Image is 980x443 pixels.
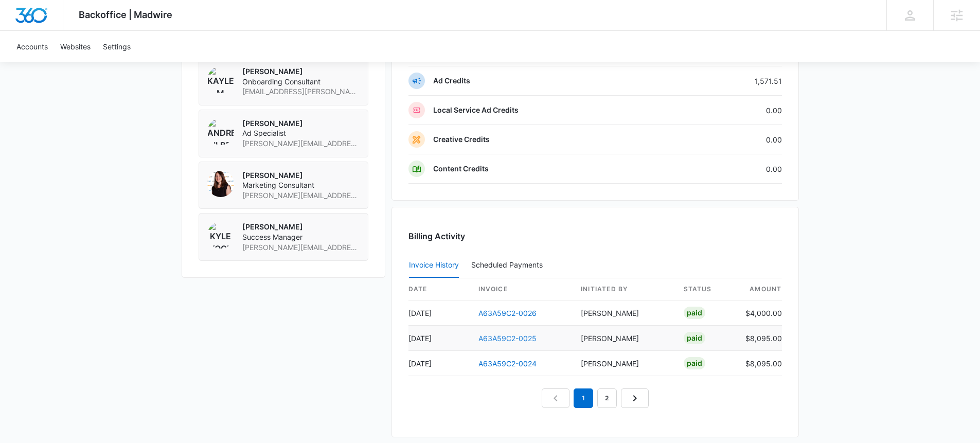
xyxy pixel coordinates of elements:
[684,357,705,369] div: Paid
[242,66,360,77] p: [PERSON_NAME]
[542,388,649,408] nav: Pagination
[673,66,782,96] td: 1,571.51
[737,278,782,300] th: amount
[242,232,360,242] span: Success Manager
[242,118,360,129] p: [PERSON_NAME]
[242,86,360,97] span: [EMAIL_ADDRESS][PERSON_NAME][DOMAIN_NAME]
[673,96,782,125] td: 0.00
[433,164,489,174] p: Content Credits
[573,300,675,326] td: [PERSON_NAME]
[242,190,360,201] span: [PERSON_NAME][EMAIL_ADDRESS][PERSON_NAME][DOMAIN_NAME]
[79,9,172,20] span: Backoffice | Madwire
[737,300,782,326] td: $4,000.00
[478,359,537,368] a: A63A59C2-0024
[10,31,54,62] a: Accounts
[573,351,675,376] td: [PERSON_NAME]
[573,326,675,351] td: [PERSON_NAME]
[470,278,573,300] th: invoice
[433,134,490,145] p: Creative Credits
[207,66,234,93] img: Kaylee M Cordell
[242,170,360,181] p: [PERSON_NAME]
[408,351,470,376] td: [DATE]
[478,309,537,317] a: A63A59C2-0026
[433,105,519,115] p: Local Service Ad Credits
[408,278,470,300] th: date
[207,170,234,197] img: Elizabeth Berndt
[408,230,782,242] h3: Billing Activity
[433,76,470,86] p: Ad Credits
[54,31,97,62] a: Websites
[597,388,617,408] a: Page 2
[684,332,705,344] div: Paid
[207,118,234,145] img: Andrew Gilbert
[673,154,782,184] td: 0.00
[573,278,675,300] th: Initiated By
[242,222,360,232] p: [PERSON_NAME]
[574,388,593,408] em: 1
[737,351,782,376] td: $8,095.00
[673,125,782,154] td: 0.00
[242,77,360,87] span: Onboarding Consultant
[621,388,649,408] a: Next Page
[242,242,360,253] span: [PERSON_NAME][EMAIL_ADDRESS][PERSON_NAME][DOMAIN_NAME]
[97,31,137,62] a: Settings
[242,138,360,149] span: [PERSON_NAME][EMAIL_ADDRESS][PERSON_NAME][DOMAIN_NAME]
[408,300,470,326] td: [DATE]
[242,180,360,190] span: Marketing Consultant
[675,278,737,300] th: status
[471,261,547,269] div: Scheduled Payments
[408,326,470,351] td: [DATE]
[409,253,459,278] button: Invoice History
[242,128,360,138] span: Ad Specialist
[478,334,537,343] a: A63A59C2-0025
[207,222,234,249] img: Kyle Kogl
[737,326,782,351] td: $8,095.00
[684,307,705,319] div: Paid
